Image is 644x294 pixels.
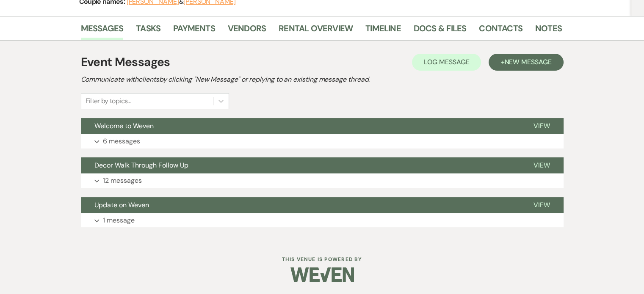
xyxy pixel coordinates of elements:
[365,22,401,40] a: Timeline
[81,74,564,85] h2: Communicate with clients by clicking "New Message" or replying to an existing message thread.
[136,22,160,40] a: Tasks
[103,175,142,186] p: 12 messages
[520,118,564,134] button: View
[81,22,124,40] a: Messages
[520,157,564,173] button: View
[228,22,266,40] a: Vendors
[533,201,550,209] span: View
[424,58,469,66] span: Log Message
[103,136,140,147] p: 6 messages
[290,260,354,289] img: Weven Logo
[535,22,562,40] a: Notes
[86,96,131,106] div: Filter by topics...
[81,118,520,134] button: Welcome to Weven
[533,161,550,170] span: View
[103,215,135,226] p: 1 message
[279,22,353,40] a: Rental Overview
[489,54,563,71] button: +New Message
[81,134,564,148] button: 6 messages
[173,22,215,40] a: Payments
[94,121,154,130] span: Welcome to Weven
[94,201,149,209] span: Update on Weven
[533,121,550,130] span: View
[414,22,466,40] a: Docs & Files
[81,213,564,228] button: 1 message
[504,58,551,66] span: New Message
[81,173,564,188] button: 12 messages
[520,197,564,213] button: View
[81,197,520,213] button: Update on Weven
[81,53,170,71] h1: Event Messages
[94,161,188,170] span: Decor Walk Through Follow Up
[479,22,522,40] a: Contacts
[412,54,481,71] button: Log Message
[81,157,520,173] button: Decor Walk Through Follow Up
